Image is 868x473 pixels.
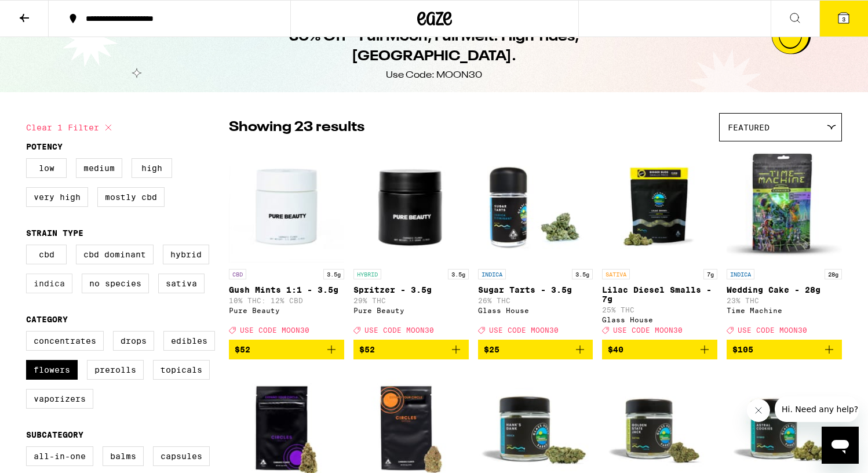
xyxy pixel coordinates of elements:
span: $52 [359,345,375,354]
a: Open page for Spritzer - 3.5g from Pure Beauty [353,147,469,340]
img: Pure Beauty - Spritzer - 3.5g [353,147,469,263]
span: USE CODE MOON30 [738,326,807,334]
p: Spritzer - 3.5g [353,285,469,294]
label: Edibles [163,331,215,351]
div: Glass House [478,307,593,314]
div: Use Code: MOON30 [386,69,482,82]
p: 23% THC [727,297,842,304]
p: Gush Mints 1:1 - 3.5g [229,285,344,294]
label: All-In-One [26,446,93,466]
a: Open page for Gush Mints 1:1 - 3.5g from Pure Beauty [229,147,344,340]
img: Glass House - Lilac Diesel Smalls - 7g [602,147,717,263]
p: 29% THC [353,297,469,304]
span: Featured [728,123,769,132]
button: Add to bag [229,340,344,359]
iframe: Button to launch messaging window [822,427,859,464]
label: Vaporizers [26,389,93,409]
label: Topicals [153,360,210,380]
label: Indica [26,274,72,293]
p: Sugar Tarts - 3.5g [478,285,593,294]
iframe: Message from company [775,396,859,422]
label: Mostly CBD [97,187,165,207]
p: CBD [229,269,246,279]
button: Add to bag [478,340,593,359]
button: Add to bag [602,340,717,359]
div: Pure Beauty [353,307,469,314]
p: 7g [703,269,717,279]
span: USE CODE MOON30 [364,326,434,334]
p: 3.5g [572,269,593,279]
label: Balms [103,446,144,466]
div: Time Machine [727,307,842,314]
h1: 30% Off - Full Moon, Full Melt. High Tides, [GEOGRAPHIC_DATA]. [223,27,645,67]
span: 3 [842,16,845,23]
span: $25 [484,345,499,354]
span: $40 [608,345,623,354]
label: CBD Dominant [76,245,154,264]
p: Showing 23 results [229,118,364,137]
p: INDICA [727,269,754,279]
label: Low [26,158,67,178]
label: High [132,158,172,178]
p: Lilac Diesel Smalls - 7g [602,285,717,304]
p: HYBRID [353,269,381,279]
span: $52 [235,345,250,354]
label: Capsules [153,446,210,466]
a: Open page for Wedding Cake - 28g from Time Machine [727,147,842,340]
img: Time Machine - Wedding Cake - 28g [727,147,842,263]
label: CBD [26,245,67,264]
span: USE CODE MOON30 [240,326,309,334]
label: Concentrates [26,331,104,351]
button: Add to bag [353,340,469,359]
label: Medium [76,158,122,178]
button: Clear 1 filter [26,113,115,142]
a: Open page for Lilac Diesel Smalls - 7g from Glass House [602,147,717,340]
label: Sativa [158,274,205,293]
p: 3.5g [323,269,344,279]
p: INDICA [478,269,506,279]
span: USE CODE MOON30 [489,326,559,334]
span: $105 [732,345,753,354]
p: Wedding Cake - 28g [727,285,842,294]
img: Glass House - Sugar Tarts - 3.5g [478,147,593,263]
iframe: Close message [747,399,770,422]
span: USE CODE MOON30 [613,326,683,334]
label: Flowers [26,360,78,380]
p: 28g [825,269,842,279]
div: Glass House [602,316,717,323]
img: Pure Beauty - Gush Mints 1:1 - 3.5g [229,147,344,263]
legend: Subcategory [26,430,83,439]
legend: Strain Type [26,228,83,238]
legend: Potency [26,142,63,151]
label: Hybrid [163,245,209,264]
label: Drops [113,331,154,351]
label: No Species [82,274,149,293]
p: 26% THC [478,297,593,304]
label: Very High [26,187,88,207]
div: Pure Beauty [229,307,344,314]
label: Prerolls [87,360,144,380]
p: 25% THC [602,306,717,314]
legend: Category [26,315,68,324]
button: 3 [819,1,868,37]
p: 10% THC: 12% CBD [229,297,344,304]
button: Add to bag [727,340,842,359]
p: SATIVA [602,269,630,279]
a: Open page for Sugar Tarts - 3.5g from Glass House [478,147,593,340]
p: 3.5g [448,269,469,279]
